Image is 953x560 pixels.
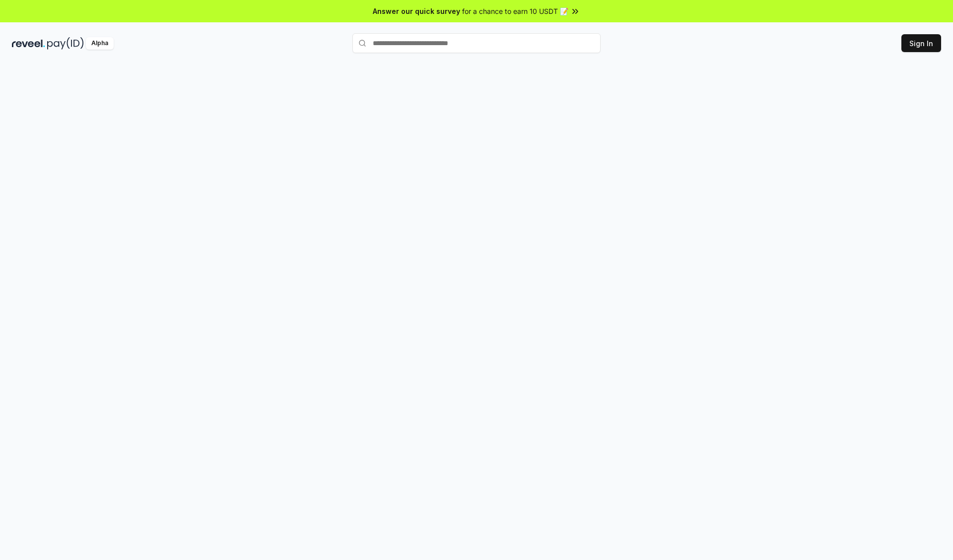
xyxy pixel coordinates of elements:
img: reveel_dark [12,37,45,50]
span: for a chance to earn 10 USDT 📝 [462,6,568,16]
span: Answer our quick survey [373,6,460,16]
div: Alpha [86,37,114,50]
img: pay_id [47,37,84,50]
button: Sign In [901,34,941,52]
